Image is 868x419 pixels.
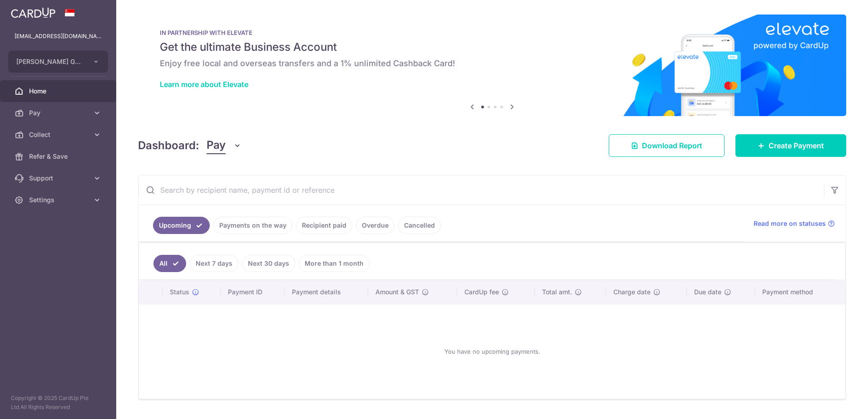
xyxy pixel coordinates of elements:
[356,217,395,234] a: Overdue
[29,152,89,161] span: Refer & Save
[29,174,89,183] span: Support
[613,287,651,297] span: Charge date
[190,255,238,272] a: Next 7 days
[735,134,846,157] a: Create Payment
[29,195,89,205] span: Settings
[207,137,226,154] span: Pay
[29,130,89,139] span: Collect
[153,217,210,234] a: Upcoming
[221,280,285,304] th: Payment ID
[542,287,572,297] span: Total amt.
[375,287,419,297] span: Amount & GST
[160,40,824,54] h5: Get the ultimate Business Account
[8,51,108,73] button: [PERSON_NAME] GLOBAL PTE. LTD.
[213,217,292,234] a: Payments on the way
[296,217,352,234] a: Recipient paid
[398,217,441,234] a: Cancelled
[29,108,89,117] span: Pay
[464,287,499,297] span: CardUp fee
[153,255,186,272] a: All
[769,140,824,151] span: Create Payment
[170,287,189,297] span: Status
[642,140,702,151] span: Download Report
[160,58,824,69] h6: Enjoy free local and overseas transfers and a 1% unlimited Cashback Card!
[138,137,199,154] h4: Dashboard:
[11,7,55,18] img: CardUp
[207,137,242,154] button: Pay
[242,255,295,272] a: Next 30 days
[138,175,824,205] input: Search by recipient name, payment id or reference
[15,32,102,41] p: [EMAIL_ADDRESS][DOMAIN_NAME]
[609,134,725,157] a: Download Report
[29,87,89,96] span: Home
[16,57,84,66] span: [PERSON_NAME] GLOBAL PTE. LTD.
[754,219,826,228] span: Read more on statuses
[694,287,721,297] span: Due date
[160,80,248,89] a: Learn more about Elevate
[285,280,368,304] th: Payment details
[150,312,834,391] div: You have no upcoming payments.
[138,15,846,116] img: Renovation banner
[299,255,370,272] a: More than 1 month
[755,280,845,304] th: Payment method
[754,219,835,228] a: Read more on statuses
[160,29,824,36] p: IN PARTNERSHIP WITH ELEVATE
